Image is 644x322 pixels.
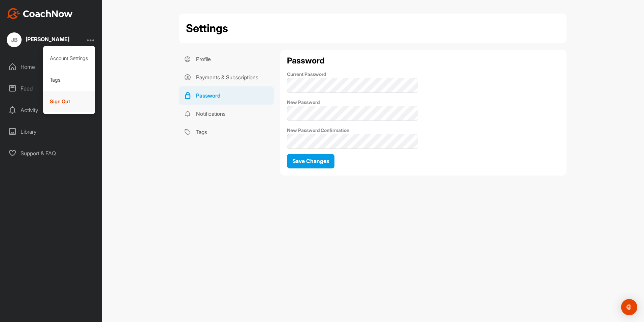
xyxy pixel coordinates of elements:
img: CoachNow [7,8,73,19]
label: Current Password [287,71,326,77]
h2: Password [287,57,560,65]
h2: Settings [186,20,228,36]
label: New Password Confirmation [287,127,349,133]
a: Notifications [179,105,274,123]
div: [PERSON_NAME] [26,36,69,42]
div: Open Intercom Messenger [621,299,637,315]
div: Tags [43,69,95,91]
label: New Password [287,99,320,105]
button: Save Changes [287,154,334,168]
div: Account Settings [43,48,95,69]
a: Profile [179,50,274,68]
div: JB [7,32,22,47]
a: Payments & Subscriptions [179,68,274,86]
div: Support & FAQ [4,145,99,162]
div: Sign Out [43,91,95,112]
a: Password [179,86,274,105]
div: Home [4,58,99,75]
div: Activity [4,102,99,118]
div: Feed [4,80,99,97]
div: Library [4,123,99,140]
a: Tags [179,123,274,141]
span: Save Changes [292,158,329,164]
